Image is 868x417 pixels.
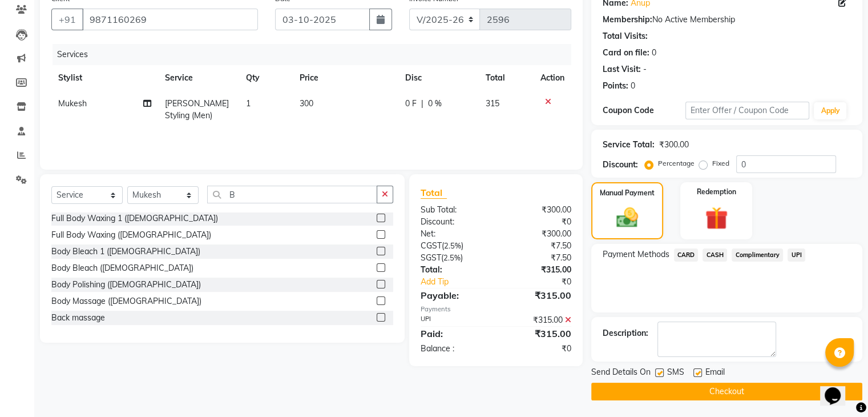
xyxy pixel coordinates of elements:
label: Fixed [712,158,729,169]
div: ₹0 [510,276,579,288]
span: Email [705,366,725,380]
button: +91 [51,9,83,30]
div: ₹300.00 [496,204,580,216]
div: ₹0 [496,216,580,228]
div: 0 [631,80,635,92]
span: 1 [246,98,251,109]
th: Total [479,65,534,91]
div: Description: [603,327,648,339]
div: ₹7.50 [496,240,580,252]
iframe: chat widget [820,371,857,406]
span: 2.5% [443,253,461,262]
span: | [421,98,423,110]
span: [PERSON_NAME] Styling (Men) [165,98,229,121]
div: ( ) [412,252,496,264]
div: No Active Membership [603,14,851,26]
label: Redemption [697,187,736,197]
img: _gift.svg [698,204,735,232]
div: Sub Total: [412,204,496,216]
button: Checkout [591,383,862,400]
div: Body Bleach ([DEMOGRAPHIC_DATA]) [51,262,193,274]
div: Card on file: [603,47,649,59]
div: Balance : [412,343,496,355]
div: Back massage [51,312,105,324]
div: ₹315.00 [496,314,580,326]
span: 2.5% [444,241,461,250]
div: 0 [652,47,656,59]
span: Complimentary [732,248,783,262]
span: UPI [788,248,805,262]
th: Service [158,65,239,91]
span: SMS [667,366,684,380]
th: Stylist [51,65,158,91]
span: Payment Methods [603,248,669,260]
th: Disc [398,65,479,91]
div: ₹0 [496,343,580,355]
button: Apply [814,102,846,119]
div: Last Visit: [603,63,641,75]
div: Membership: [603,14,652,26]
div: Services [53,44,580,65]
span: 0 F [405,98,417,110]
span: 300 [300,98,313,109]
label: Manual Payment [600,188,655,198]
div: ₹315.00 [496,288,580,302]
div: Points: [603,80,628,92]
div: Payable: [412,288,496,302]
div: UPI [412,314,496,326]
span: 315 [486,98,499,109]
img: _cash.svg [609,205,645,230]
div: Full Body Waxing 1 ([DEMOGRAPHIC_DATA]) [51,212,218,224]
span: Mukesh [58,98,87,109]
span: CASH [703,248,727,262]
th: Qty [239,65,293,91]
input: Search or Scan [207,186,377,203]
div: - [643,63,647,75]
div: ₹315.00 [496,264,580,276]
div: ( ) [412,240,496,252]
div: Body Bleach 1 ([DEMOGRAPHIC_DATA]) [51,246,200,258]
div: Paid: [412,327,496,340]
div: ₹7.50 [496,252,580,264]
div: Body Massage ([DEMOGRAPHIC_DATA]) [51,295,201,307]
span: Total [421,187,447,199]
div: Discount: [412,216,496,228]
div: Full Body Waxing ([DEMOGRAPHIC_DATA]) [51,229,211,241]
span: Send Details On [591,366,651,380]
div: Service Total: [603,139,655,151]
div: ₹300.00 [659,139,689,151]
span: CGST [421,240,442,251]
div: Discount: [603,159,638,171]
div: Net: [412,228,496,240]
div: Coupon Code [603,105,685,117]
span: 0 % [428,98,442,110]
input: Enter Offer / Coupon Code [685,102,810,119]
div: ₹315.00 [496,327,580,340]
div: ₹300.00 [496,228,580,240]
span: SGST [421,252,441,263]
input: Search by Name/Mobile/Email/Code [82,9,258,30]
div: Total Visits: [603,30,648,42]
th: Action [534,65,571,91]
span: CARD [674,248,699,262]
a: Add Tip [412,276,510,288]
th: Price [293,65,398,91]
div: Total: [412,264,496,276]
label: Percentage [658,158,695,169]
div: Payments [421,304,571,314]
div: Body Polishing ([DEMOGRAPHIC_DATA]) [51,279,201,291]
